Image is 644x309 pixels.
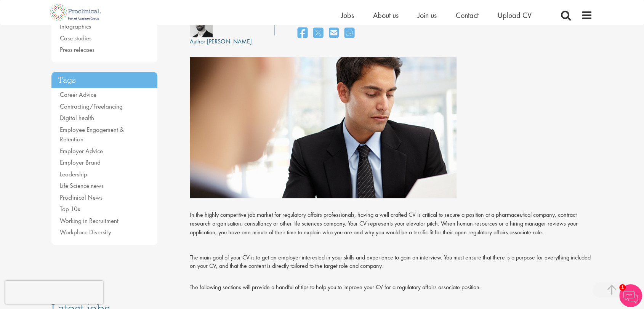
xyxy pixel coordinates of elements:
iframe: reCAPTCHA [5,281,103,304]
a: Jobs [341,10,354,20]
div: [PERSON_NAME] [190,37,252,46]
a: Case studies [60,34,91,42]
a: Join us [418,10,437,20]
a: Career Advice [60,90,96,99]
a: Upload CV [498,10,532,20]
a: Proclinical News [60,193,103,202]
a: Working in Recruitment [60,216,119,225]
a: Employee Engagement & Retention [60,125,124,144]
a: Digital health [60,114,94,122]
img: Chatbot [619,284,642,307]
p: In the highly competitive job market for regulatory affairs professionals, having a well crafted ... [190,211,593,237]
a: Employer Advice [60,147,103,155]
p: The following sections will provide a handful of tips to help you to improve your CV for a regula... [190,274,593,292]
a: share on email [329,25,339,42]
img: top_10_tips_RA_CV.jpg [190,57,457,198]
a: share on facebook [298,25,308,42]
a: Press releases [60,45,95,54]
a: Employer Brand [60,158,101,167]
a: About us [373,10,399,20]
img: 76d2c18e-6ce3-4617-eefd-08d5a473185b [190,14,213,37]
p: The main goal of your CV is to get an employer interested in your skills and experience to gain a... [190,253,593,271]
a: Contracting/Freelancing [60,102,123,110]
a: Top 10s [60,205,80,213]
h3: Tags [51,72,157,88]
a: Workplace Diversity [60,228,111,236]
span: 1 [619,284,626,291]
a: Infographics [60,22,91,30]
a: Leadership [60,170,87,178]
a: share on twitter [313,25,323,42]
a: share on whats app [344,25,354,42]
a: Contact [456,10,479,20]
a: Life Science news [60,181,104,190]
span: Author: [190,37,207,45]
